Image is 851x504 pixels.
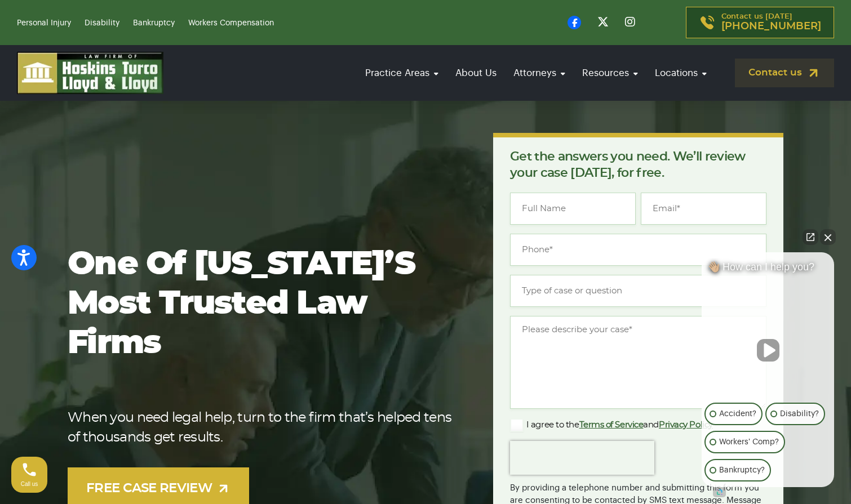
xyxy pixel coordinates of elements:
input: Email* [641,193,766,225]
a: Bankruptcy [133,19,175,27]
a: Disability [85,19,119,27]
button: Unmute video [757,339,779,362]
img: arrow-up-right-light.svg [216,481,231,496]
p: Disability? [780,407,819,421]
a: Workers Compensation [188,19,274,27]
button: Close Intaker Chat Widget [820,229,836,245]
a: Open direct chat [803,229,818,245]
iframe: reCAPTCHA [510,441,654,475]
p: When you need legal help, turn to the firm that’s helped tens of thousands get results. [68,408,457,448]
span: Call us [21,481,38,487]
input: Type of case or question [510,275,766,307]
a: Resources [577,57,644,89]
p: Accident? [719,407,756,421]
a: Locations [649,57,712,89]
a: About Us [450,57,502,89]
a: Contact us [DATE][PHONE_NUMBER] [686,7,834,38]
a: Personal Injury [17,19,71,27]
a: Terms of Service [579,421,644,429]
input: Phone* [510,234,766,266]
h1: One of [US_STATE]’s most trusted law firms [68,245,457,363]
a: Open intaker chat [713,487,726,497]
p: Bankruptcy? [719,463,765,477]
a: Attorneys [508,57,571,89]
a: Practice Areas [360,57,444,89]
label: I agree to the and [510,418,713,432]
a: Privacy Policy [659,421,713,429]
input: Full Name [510,193,636,225]
img: logo [17,52,163,94]
a: Contact us [735,59,834,87]
div: 👋🏼 How can I help you? [702,261,834,279]
p: Get the answers you need. We’ll review your case [DATE], for free. [510,149,766,181]
span: [PHONE_NUMBER] [721,21,821,32]
p: Contact us [DATE] [721,13,821,32]
p: Workers' Comp? [719,435,779,449]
